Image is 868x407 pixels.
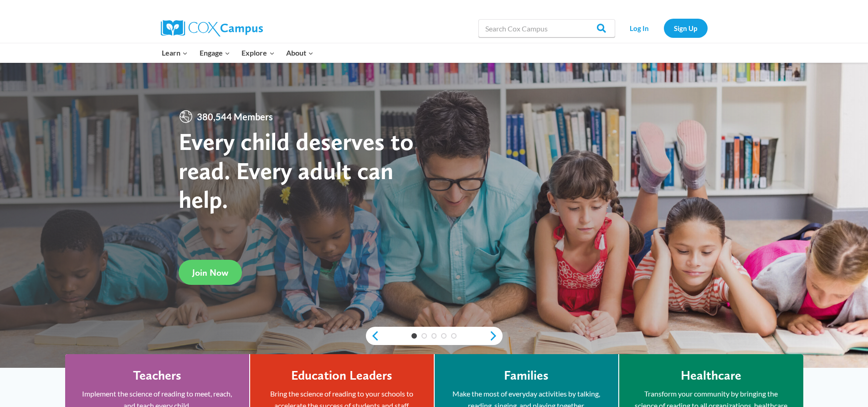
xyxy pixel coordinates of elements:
[664,19,708,37] a: Sign Up
[162,47,188,59] span: Learn
[200,47,230,59] span: Engage
[620,19,659,37] a: Log In
[241,47,274,59] span: Explore
[366,327,503,345] div: content slider buttons
[441,333,447,339] a: 4
[421,333,427,339] a: 2
[286,47,313,59] span: About
[133,368,181,383] h4: Teachers
[504,368,549,383] h4: Families
[478,19,615,37] input: Search Cox Campus
[192,267,228,278] span: Join Now
[291,368,392,383] h4: Education Leaders
[179,127,414,214] strong: Every child deserves to read. Every adult can help.
[411,333,417,339] a: 1
[366,330,380,341] a: previous
[193,109,277,124] span: 380,544 Members
[681,368,741,383] h4: Healthcare
[451,333,457,339] a: 5
[156,43,319,62] nav: Primary Navigation
[179,260,242,285] a: Join Now
[620,19,708,37] nav: Secondary Navigation
[431,333,437,339] a: 3
[489,330,503,341] a: next
[161,20,263,36] img: Cox Campus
